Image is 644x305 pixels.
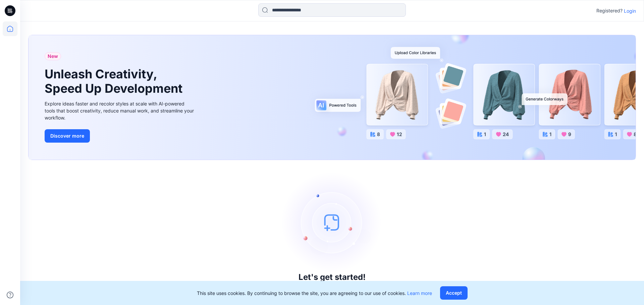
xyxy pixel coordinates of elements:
div: Explore ideas faster and recolor styles at scale with AI-powered tools that boost creativity, red... [45,100,196,121]
p: Login [624,7,636,14]
p: Registered? [596,7,623,15]
h1: Unleash Creativity, Speed Up Development [45,67,185,96]
button: Discover more [45,129,90,143]
a: Discover more [45,129,196,143]
span: New [48,52,58,60]
button: Accept [440,286,468,300]
p: This site uses cookies. By continuing to browse the site, you are agreeing to our use of cookies. [197,290,432,297]
img: empty-state-image.svg [282,172,382,273]
a: Learn more [407,290,432,296]
h3: Let's get started! [299,273,366,282]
